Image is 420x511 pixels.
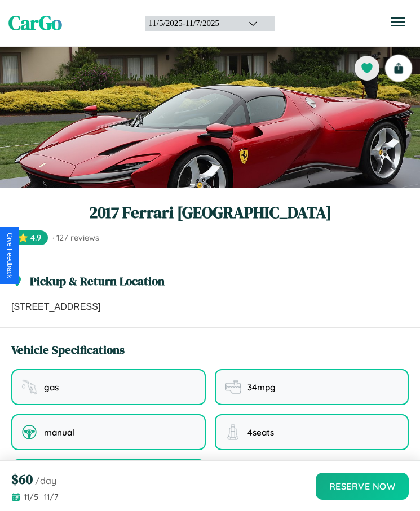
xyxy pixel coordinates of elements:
span: /day [35,475,56,486]
p: [STREET_ADDRESS] [11,300,409,314]
img: fuel efficiency [225,379,241,395]
img: seating [225,424,241,440]
h3: Pickup & Return Location [30,273,165,289]
button: Reserve Now [316,473,409,500]
img: fuel type [21,379,37,395]
h3: Vehicle Specifications [11,341,125,358]
span: 4 seats [247,427,274,438]
span: · 127 reviews [52,233,99,243]
h1: 2017 Ferrari [GEOGRAPHIC_DATA] [11,201,409,224]
span: $ 60 [11,470,33,488]
span: manual [44,427,74,438]
span: gas [44,382,59,393]
span: ⭐ 4.9 [11,230,48,245]
div: 11 / 5 / 2025 - 11 / 7 / 2025 [148,19,235,28]
div: Give Feedback [6,233,14,278]
span: 34 mpg [247,382,276,393]
span: CarGo [8,10,62,37]
span: 11 / 5 - 11 / 7 [24,492,59,502]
